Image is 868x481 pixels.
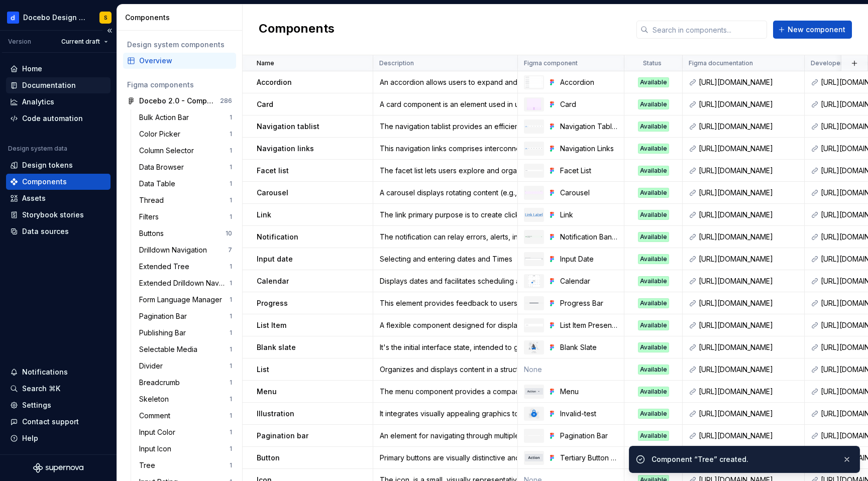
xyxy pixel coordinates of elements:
img: Calendar [528,275,540,287]
a: Bulk Action Bar1 [135,109,236,126]
p: List Item [257,320,286,330]
div: Available [638,254,669,264]
div: List Item Presentation [560,320,618,330]
div: Docebo Design System [23,13,87,23]
div: Organizes and displays content in a structured list format [374,365,517,375]
a: Extended Drilldown Navigation1 [135,275,236,291]
div: S [104,14,107,22]
div: 1 [230,379,232,387]
a: Column Selector1 [135,143,236,159]
div: Data Browser [139,162,188,172]
div: Available [638,431,669,441]
div: Tree [139,460,159,470]
div: Notification Banner [560,232,618,242]
div: Invalid-test [560,409,618,419]
div: Input Icon [139,444,175,454]
a: Form Language Manager1 [135,292,236,308]
div: Assets [22,193,46,203]
p: Blank slate [257,342,296,352]
div: 286 [220,97,232,105]
div: 1 [230,213,232,221]
div: Documentation [22,80,76,90]
img: Navigation Tablist [525,126,543,127]
a: Pagination Bar1 [135,308,236,324]
div: Publishing Bar [139,328,190,338]
div: Design tokens [22,160,73,170]
div: Facet List [560,166,618,176]
button: Contact support [6,414,111,430]
div: Available [638,210,669,220]
div: Available [638,144,669,154]
a: Drilldown Navigation7 [135,242,236,258]
a: Storybook stories [6,207,111,223]
div: This element provides feedback to users about the status of an ongoing process. [374,298,517,308]
div: Docebo 2.0 - Components Library [139,96,214,106]
div: 1 [230,428,232,436]
div: Storybook stories [22,210,84,220]
p: Figma component [524,59,578,67]
div: Menu [560,387,618,397]
div: Components [125,13,238,23]
div: Component “Tree” created. [652,454,834,464]
p: Figma documentation [689,59,753,67]
div: Bulk Action Bar [139,112,193,123]
div: [URL][DOMAIN_NAME] [699,254,798,264]
button: New component [773,21,852,39]
td: None [518,358,624,381]
div: 1 [230,345,232,353]
a: Analytics [6,94,111,110]
div: Color Picker [139,129,184,139]
div: Analytics [22,97,54,107]
div: Selectable Media [139,344,201,354]
img: Menu [525,388,543,395]
img: Card [527,98,541,110]
div: [URL][DOMAIN_NAME] [699,320,798,330]
div: Filters [139,212,163,222]
div: Navigation Tablist [560,122,618,132]
a: Code automation [6,110,111,127]
div: [URL][DOMAIN_NAME] [699,431,798,441]
p: Pagination bar [257,431,308,441]
div: 1 [230,329,232,337]
input: Search in components... [648,21,767,39]
img: Tertiary Button Neutral [525,454,543,461]
p: Carousel [257,188,288,198]
svg: Supernova Logo [33,463,83,473]
div: [URL][DOMAIN_NAME] [699,166,798,176]
img: Blank Slate [527,341,540,353]
div: A carousel displays rotating content (e.g., images, cards) for efficient information or media pre... [374,188,517,198]
a: Data Table1 [135,176,236,192]
div: An accordion allows users to expand and collapse sections of content. [374,77,517,87]
div: The notification can relay errors, alerts, info, or success messages specific to page sections [374,232,517,242]
div: 1 [230,163,232,171]
div: Form Language Manager [139,295,226,305]
p: Progress [257,298,288,308]
p: Illustration [257,409,294,419]
div: Pagination Bar [139,311,191,321]
a: Home [6,61,111,77]
div: Components [22,177,67,187]
div: Navigation Links [560,144,618,154]
a: Documentation [6,77,111,93]
div: Card [560,99,618,109]
div: [URL][DOMAIN_NAME] [699,99,798,109]
div: 1 [230,113,232,122]
div: [URL][DOMAIN_NAME] [699,188,798,198]
div: Breadcrumb [139,378,184,388]
div: Primary buttons are visually distinctive and strategically placed to prompt primary actions [374,453,517,463]
img: Notification Banner [525,235,543,238]
div: Available [638,122,669,132]
div: [URL][DOMAIN_NAME] [699,232,798,242]
a: Breadcrumb1 [135,375,236,391]
div: The facet list lets users explore and organize data by selecting specific criteria, like categori... [374,166,517,176]
div: 1 [230,395,232,403]
div: Search ⌘K [22,384,60,394]
p: Calendar [257,276,289,286]
button: Collapse sidebar [102,24,117,38]
div: Figma components [127,80,232,90]
div: Version [8,38,31,46]
button: Search ⌘K [6,381,111,397]
a: Color Picker1 [135,126,236,142]
div: Calendar [560,276,618,286]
